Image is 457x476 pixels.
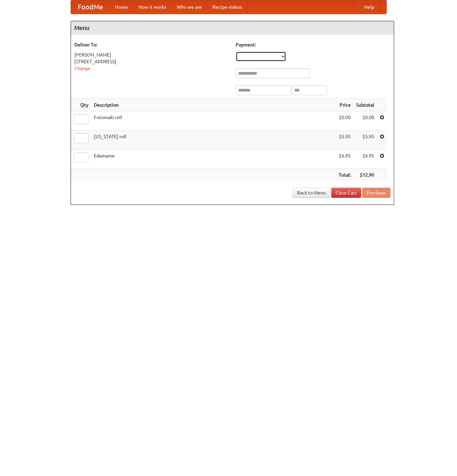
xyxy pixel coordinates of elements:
a: Back to Menu [293,188,330,198]
td: $6.95 [353,150,377,169]
a: Who we are [172,0,207,14]
th: $12.90 [353,169,377,181]
th: Total: [336,169,353,181]
a: Help [359,0,380,14]
td: $5.95 [336,131,353,150]
a: Change [74,66,90,71]
h4: Menu [71,21,394,35]
th: Subtotal [353,99,377,111]
h5: Deliver To: [74,41,229,48]
th: Qty [71,99,91,111]
a: Recipe videos [207,0,247,14]
td: Futomaki roll [91,111,336,131]
div: [STREET_ADDRESS] [74,58,229,65]
h5: Payment: [236,41,390,48]
a: Clear Cart [331,188,361,198]
td: $6.95 [336,150,353,169]
button: Purchase [362,188,390,198]
th: Description [91,99,336,111]
div: [PERSON_NAME] [74,51,229,58]
td: [US_STATE] roll [91,131,336,150]
a: FoodMe [71,0,110,14]
a: How it works [133,0,172,14]
td: $0.00 [336,111,353,131]
a: Home [110,0,133,14]
td: $5.95 [353,131,377,150]
th: Price [336,99,353,111]
td: $0.00 [353,111,377,131]
td: Edamame [91,150,336,169]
